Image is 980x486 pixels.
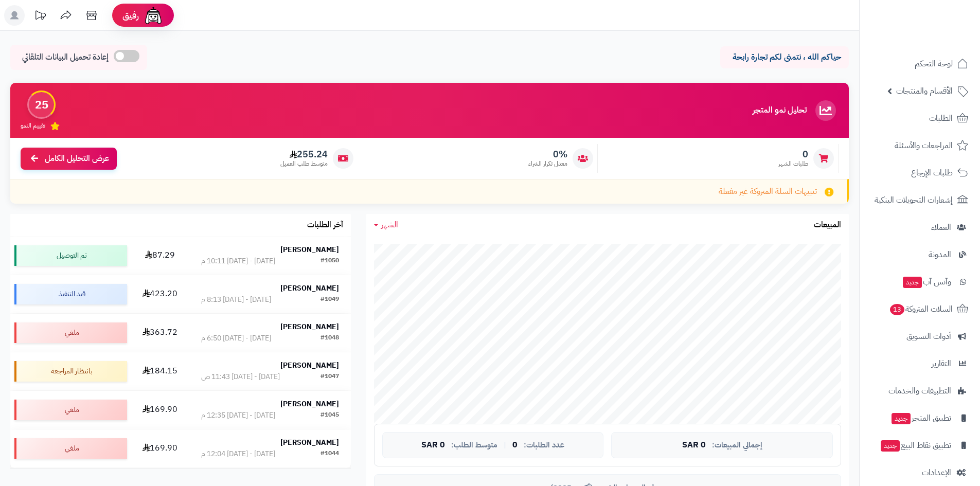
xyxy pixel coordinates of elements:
[728,51,841,63] p: حياكم الله ، نتمنى لكم تجارة رابحة
[374,219,398,231] a: الشهر
[14,400,127,420] div: ملغي
[866,160,974,185] a: طلبات الإرجاع
[911,166,953,180] span: طلبات الإرجاع
[866,106,974,131] a: الطلبات
[814,221,841,230] h3: المبيعات
[875,193,953,207] span: إشعارات التحويلات البنكية
[866,188,974,212] a: إشعارات التحويلات البنكية
[280,159,328,168] span: متوسط طلب العميل
[906,329,951,344] span: أدوات التسويق
[320,449,339,459] div: #1044
[881,440,900,452] span: جديد
[14,245,127,266] div: تم التوصيل
[320,410,339,421] div: #1045
[14,438,127,459] div: ملغي
[866,297,974,321] a: السلات المتروكة13
[21,148,117,170] a: عرض التحليل الكامل
[27,5,53,28] a: تحديثات المنصة
[922,465,951,480] span: الإعدادات
[280,360,339,371] strong: [PERSON_NAME]
[14,322,127,343] div: ملغي
[915,57,953,71] span: لوحة التحكم
[131,352,189,390] td: 184.15
[866,406,974,430] a: تطبيق المتجرجديد
[280,437,339,448] strong: [PERSON_NAME]
[45,153,109,165] span: عرض التحليل الكامل
[890,304,904,315] span: 13
[22,51,109,63] span: إعادة تحميل البيانات التلقائي
[896,84,953,98] span: الأقسام والمنتجات
[866,133,974,158] a: المراجعات والأسئلة
[131,391,189,429] td: 169.90
[320,256,339,266] div: #1050
[21,121,45,130] span: تقييم النمو
[122,9,139,22] span: رفيق
[14,284,127,304] div: قيد التنفيذ
[866,460,974,485] a: الإعدادات
[719,186,817,197] span: تنبيهات السلة المتروكة غير مفعلة
[866,51,974,76] a: لوحة التحكم
[201,372,280,382] div: [DATE] - [DATE] 11:43 ص
[504,441,506,449] span: |
[201,256,275,266] div: [DATE] - [DATE] 10:11 م
[931,220,951,235] span: العملاء
[866,379,974,403] a: التطبيقات والخدمات
[778,149,808,160] span: 0
[421,441,445,450] span: 0 SAR
[280,244,339,255] strong: [PERSON_NAME]
[910,25,970,47] img: logo-2.png
[895,138,953,153] span: المراجعات والأسئلة
[866,324,974,349] a: أدوات التسويق
[866,242,974,267] a: المدونة
[889,302,953,316] span: السلات المتروكة
[866,269,974,294] a: وآتس آبجديد
[201,295,271,305] div: [DATE] - [DATE] 8:13 م
[280,399,339,409] strong: [PERSON_NAME]
[320,333,339,344] div: #1048
[201,410,275,421] div: [DATE] - [DATE] 12:35 م
[528,149,567,160] span: 0%
[929,111,953,125] span: الطلبات
[903,277,922,288] span: جديد
[14,361,127,382] div: بانتظار المراجعة
[528,159,567,168] span: معدل تكرار الشراء
[892,413,911,424] span: جديد
[866,215,974,240] a: العملاء
[929,247,951,262] span: المدونة
[512,441,518,450] span: 0
[778,159,808,168] span: طلبات الشهر
[753,106,807,115] h3: تحليل نمو المتجر
[524,441,564,449] span: عدد الطلبات:
[131,237,189,275] td: 87.29
[320,295,339,305] div: #1049
[890,411,951,425] span: تطبيق المتجر
[280,149,328,160] span: 255.24
[451,441,497,449] span: متوسط الطلب:
[682,441,706,450] span: 0 SAR
[902,275,951,289] span: وآتس آب
[131,314,189,352] td: 363.72
[307,221,343,230] h3: آخر الطلبات
[320,372,339,382] div: #1047
[866,351,974,376] a: التقارير
[888,384,951,398] span: التطبيقات والخدمات
[280,283,339,294] strong: [PERSON_NAME]
[143,5,164,26] img: ai-face.png
[280,321,339,332] strong: [PERSON_NAME]
[866,433,974,458] a: تطبيق نقاط البيعجديد
[381,219,398,231] span: الشهر
[201,449,275,459] div: [DATE] - [DATE] 12:04 م
[932,356,951,371] span: التقارير
[131,429,189,467] td: 169.90
[201,333,271,344] div: [DATE] - [DATE] 6:50 م
[712,441,762,449] span: إجمالي المبيعات:
[880,438,951,453] span: تطبيق نقاط البيع
[131,275,189,313] td: 423.20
